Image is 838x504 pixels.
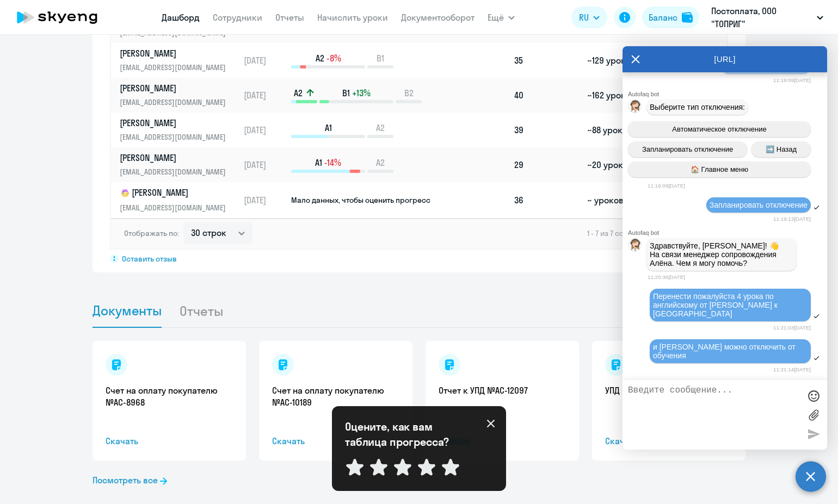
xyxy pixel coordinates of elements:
span: 🏠 Главное меню [691,165,748,173]
a: [PERSON_NAME][EMAIL_ADDRESS][DOMAIN_NAME] [120,47,239,73]
td: ~88 уроков [583,113,649,147]
td: [DATE] [239,43,290,78]
time: 11:19:09[DATE] [648,183,685,189]
div: Autofaq bot [628,229,827,236]
button: Запланировать отключение [628,141,747,157]
p: [PERSON_NAME] [120,47,232,59]
button: ➡️ Назад [751,141,811,157]
button: Балансbalance [642,7,699,28]
span: A1 [315,157,322,169]
time: 11:20:36[DATE] [648,274,685,280]
p: [EMAIL_ADDRESS][DOMAIN_NAME] [120,131,232,143]
span: Выберите тип отключения: [650,103,745,111]
button: 🏠 Главное меню [628,161,811,177]
span: Отображать по: [124,228,179,238]
time: 11:21:14[DATE] [773,366,811,372]
a: Счет на оплату покупателю №AC-10189 [272,384,399,408]
p: Оцените, как вам таблица прогресса? [345,419,465,450]
span: и [PERSON_NAME] можно отключить от обучения [653,343,798,360]
span: -14% [324,157,341,169]
a: Счет на оплату покупателю №AC-8968 [106,384,233,408]
button: Ещё [488,7,515,28]
button: Постоплата, ООО "ТОПРИГ" [706,4,829,30]
a: Посмотреть все [93,474,167,487]
img: bot avatar [628,239,642,254]
td: 40 [510,78,583,113]
span: Ещё [488,11,504,24]
span: 1 - 7 из 7 сотрудников [587,228,662,238]
a: child[PERSON_NAME][EMAIL_ADDRESS][DOMAIN_NAME] [120,186,239,214]
td: [DATE] [239,78,290,113]
button: RU [571,7,607,28]
td: ~20 уроков [583,147,649,182]
td: ~162 урока [583,78,649,113]
a: Отчеты [275,12,304,23]
span: B2 [404,87,414,99]
span: +13% [352,87,371,99]
span: Оставить отзыв [122,254,177,264]
p: Постоплата, ООО "ТОПРИГ" [711,4,812,30]
a: Начислить уроки [317,12,388,23]
p: [PERSON_NAME] [120,152,232,164]
td: [DATE] [239,113,290,147]
p: [EMAIL_ADDRESS][DOMAIN_NAME] [120,96,232,108]
span: Документы [93,302,162,319]
img: balance [682,12,693,23]
a: [PERSON_NAME][EMAIL_ADDRESS][DOMAIN_NAME] [120,152,239,178]
button: Автоматическое отключение [628,121,811,137]
td: 29 [510,147,583,182]
span: -8% [326,52,341,64]
img: bot avatar [628,100,642,116]
td: ~ уроков [583,182,649,218]
a: [PERSON_NAME][EMAIL_ADDRESS][DOMAIN_NAME] [120,82,239,108]
label: Лимит 10 файлов [805,407,822,423]
div: Autofaq bot [628,91,827,97]
span: Перенести пожалуйста 4 урока по английскому от [PERSON_NAME] к [GEOGRAPHIC_DATA] [653,292,780,318]
span: B1 [342,87,350,99]
time: 11:21:03[DATE] [773,325,811,331]
span: A2 [376,157,385,169]
span: ➡️ Назад [766,145,797,153]
span: Скачать [106,434,233,447]
span: Запланировать отключение [642,145,733,153]
a: Сотрудники [213,12,262,23]
td: [DATE] [239,147,290,182]
a: Документооборот [401,12,475,23]
p: [PERSON_NAME] [120,82,232,94]
span: A2 [376,122,385,134]
span: B1 [377,52,384,64]
a: [PERSON_NAME][EMAIL_ADDRESS][DOMAIN_NAME] [120,117,239,143]
span: Запланировать отключение [710,201,808,209]
td: ~129 уроков [583,43,649,78]
a: Дашборд [162,12,200,23]
p: [PERSON_NAME] [120,186,232,200]
span: RU [579,11,589,24]
span: A2 [316,52,324,64]
span: A2 [294,87,303,99]
td: 39 [510,113,583,147]
time: 11:19:13[DATE] [773,216,811,222]
p: [EMAIL_ADDRESS][DOMAIN_NAME] [120,202,232,214]
p: [EMAIL_ADDRESS][DOMAIN_NAME] [120,166,232,178]
p: [EMAIL_ADDRESS][DOMAIN_NAME] [120,61,232,73]
span: Скачать [272,434,399,447]
time: 11:19:09[DATE] [773,77,811,83]
span: Автоматическое отключение [672,125,766,133]
ul: Tabs [93,294,745,328]
span: A1 [325,122,332,134]
div: Баланс [649,11,677,24]
p: Здравствуйте, [PERSON_NAME]! 👋 ﻿На связи менеджер сопровождения Алёна. Чем я могу помочь? [650,241,793,267]
td: 36 [510,182,583,218]
td: 35 [510,43,583,78]
span: Мало данных, чтобы оценить прогресс [291,195,430,205]
img: child [120,188,131,198]
span: Скачать [605,434,732,447]
a: УПД №AC-12097 [605,384,732,396]
a: Отчет к УПД №AC-12097 [439,384,566,396]
p: [PERSON_NAME] [120,117,232,129]
td: [DATE] [239,182,290,218]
